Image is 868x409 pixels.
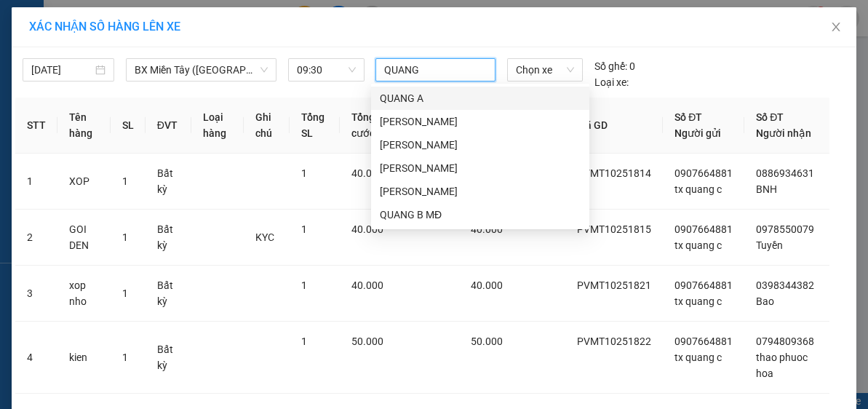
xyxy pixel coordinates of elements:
[351,279,383,291] span: 40.000
[371,156,589,180] div: QUANG C
[756,279,814,291] span: 0398344382
[594,58,627,74] span: Số ghế:
[146,210,191,266] td: Bất kỳ
[297,59,357,81] span: 09:30
[380,207,581,223] div: QUANG B MĐ
[756,183,777,195] span: BNH
[146,98,191,154] th: ĐVT
[122,352,128,363] span: 1
[380,137,581,153] div: [PERSON_NAME]
[351,223,383,235] span: 40.000
[31,62,92,78] input: 14/10/2025
[135,59,268,81] span: BX Miền Tây (Hàng Ngoài)
[756,295,774,307] span: Bao
[371,110,589,133] div: QUANG E
[340,98,404,154] th: Tổng cước
[471,223,503,235] span: 40.000
[15,154,57,210] td: 1
[57,266,111,322] td: xop nho
[371,87,589,110] div: QUANG A
[380,183,581,199] div: [PERSON_NAME]
[371,203,589,226] div: QUANG B MĐ
[111,98,146,154] th: SL
[577,167,651,179] span: PVMT10251814
[816,7,856,48] button: Close
[146,154,191,210] td: Bất kỳ
[756,111,784,123] span: Số ĐT
[380,160,581,176] div: [PERSON_NAME]
[674,239,722,251] span: tx quang c
[674,335,733,347] span: 0907664881
[57,98,111,154] th: Tên hàng
[674,279,733,291] span: 0907664881
[674,183,722,195] span: tx quang c
[191,98,244,154] th: Loại hàng
[674,352,722,363] span: tx quang c
[674,167,733,179] span: 0907664881
[380,90,581,106] div: QUANG A
[471,279,503,291] span: 40.000
[301,279,307,291] span: 1
[471,335,503,347] span: 50.000
[301,335,307,347] span: 1
[594,74,629,90] span: Loại xe:
[301,167,307,179] span: 1
[146,266,191,322] td: Bất kỳ
[15,322,57,394] td: 4
[756,352,808,379] span: thao phuoc hoa
[674,127,721,139] span: Người gửi
[15,266,57,322] td: 3
[351,167,383,179] span: 40.000
[301,223,307,235] span: 1
[290,98,340,154] th: Tổng SL
[371,180,589,203] div: QUANG H
[122,175,128,187] span: 1
[57,322,111,394] td: kien
[674,223,733,235] span: 0907664881
[830,21,842,33] span: close
[260,65,268,74] span: down
[57,210,111,266] td: GOI DEN
[577,223,651,235] span: PVMT10251815
[516,59,574,81] span: Chọn xe
[29,20,180,33] span: XÁC NHẬN SỐ HÀNG LÊN XE
[756,167,814,179] span: 0886934631
[122,287,128,299] span: 1
[146,322,191,394] td: Bất kỳ
[577,279,651,291] span: PVMT10251821
[674,111,702,123] span: Số ĐT
[577,335,651,347] span: PVMT10251822
[122,231,128,243] span: 1
[565,98,663,154] th: Mã GD
[244,98,290,154] th: Ghi chú
[380,114,581,130] div: [PERSON_NAME]
[15,210,57,266] td: 2
[756,223,814,235] span: 0978550079
[674,295,722,307] span: tx quang c
[756,239,783,251] span: Tuyền
[756,335,814,347] span: 0794809368
[371,133,589,156] div: QUANG K
[15,98,57,154] th: STT
[594,58,635,74] div: 0
[756,127,811,139] span: Người nhận
[57,154,111,210] td: XOP
[255,231,274,243] span: KYC
[351,335,383,347] span: 50.000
